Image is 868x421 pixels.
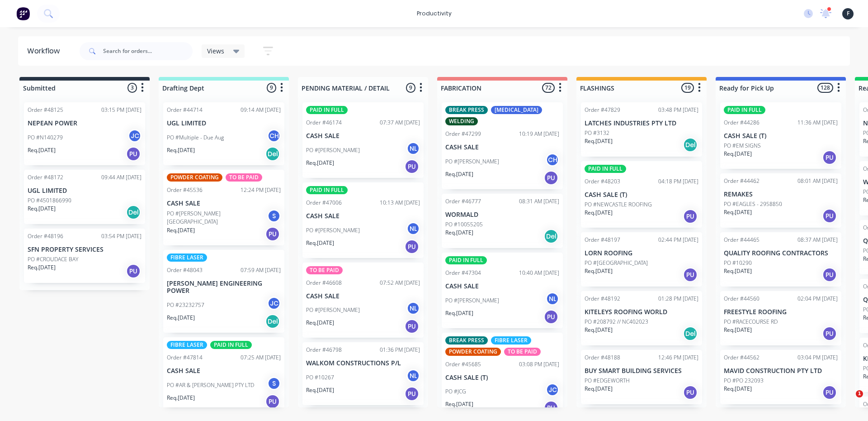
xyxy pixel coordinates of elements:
[265,147,280,161] div: Del
[406,222,420,235] div: NL
[167,314,195,322] p: Req. [DATE]
[445,309,473,317] p: Req. [DATE]
[797,177,838,185] div: 08:01 AM [DATE]
[445,106,488,114] div: BREAK PRESS
[28,187,142,195] p: UGL LIMITED
[585,236,620,244] div: Order #48197
[581,291,702,345] div: Order #4819201:28 PM [DATE]KITELEYS ROOFING WORLDPO #208792 // NC402023Req.[DATE]Del
[445,256,487,264] div: PAID IN FULL
[658,106,698,114] div: 03:48 PM [DATE]
[412,7,456,20] div: productivity
[720,102,841,169] div: PAID IN FULLOrder #4428611:36 AM [DATE]CASH SALE (T)PO #EM SIGNSReq.[DATE]PU
[546,292,559,306] div: NL
[28,120,142,127] p: NEPEAN POWER
[724,326,752,334] p: Req. [DATE]
[724,259,752,267] p: PO #10290
[167,280,281,295] p: [PERSON_NAME] ENGINEERING POWER
[267,377,281,390] div: S
[405,387,419,401] div: PU
[163,250,284,333] div: FIBRE LASEROrder #4804307:59 AM [DATE][PERSON_NAME] ENGINEERING POWERPO #23232757JCReq.[DATE]Del
[445,170,473,178] p: Req. [DATE]
[163,170,284,245] div: POWDER COATINGTO BE PAIDOrder #4553612:24 PM [DATE]CASH SALEPO #[PERSON_NAME][GEOGRAPHIC_DATA]SRe...
[302,263,424,338] div: TO BE PAIDOrder #4660807:52 AM [DATE]CASH SALEPO #[PERSON_NAME]NLReq.[DATE]PU
[101,232,142,240] div: 03:54 PM [DATE]
[241,354,281,362] div: 07:25 AM [DATE]
[585,177,620,186] div: Order #48203
[445,282,559,290] p: CASH SALE
[724,367,838,375] p: MAVID CONSTRUCTION PTY LTD
[28,196,71,205] p: PO #4501866990
[167,266,203,274] div: Order #48043
[406,369,420,383] div: NL
[797,119,838,127] div: 11:36 AM [DATE]
[306,239,334,247] p: Req. [DATE]
[380,279,420,287] div: 07:52 AM [DATE]
[724,150,752,158] p: Req. [DATE]
[445,269,481,277] div: Order #47304
[167,381,254,389] p: PO #AR & [PERSON_NAME] PTY LTD
[683,138,698,152] div: Del
[128,129,142,143] div: JC
[585,318,648,326] p: PO #208792 // NC402023
[544,401,558,415] div: PU
[856,390,863,397] span: 1
[167,367,281,375] p: CASH SALE
[306,186,348,194] div: PAID IN FULL
[267,129,281,143] div: CH
[167,210,267,226] p: PO #[PERSON_NAME][GEOGRAPHIC_DATA]
[585,267,613,275] p: Req. [DATE]
[724,119,759,127] div: Order #44286
[585,137,613,145] p: Req. [DATE]
[167,173,222,182] div: POWDER COATING
[658,354,698,362] div: 12:46 PM [DATE]
[546,383,559,397] div: JC
[406,301,420,315] div: NL
[658,295,698,303] div: 01:28 PM [DATE]
[724,200,782,208] p: PO #EAGLES - 2958850
[167,146,195,154] p: Req. [DATE]
[405,159,419,174] div: PU
[445,400,473,408] p: Req. [DATE]
[585,259,648,267] p: PO #[GEOGRAPHIC_DATA]
[167,186,203,194] div: Order #45536
[445,229,473,237] p: Req. [DATE]
[442,333,563,420] div: BREAK PRESSFIBRE LASERPOWDER COATINGTO BE PAIDOrder #4568503:08 PM [DATE]CASH SALE (T)PO #JCGJCRe...
[445,374,559,382] p: CASH SALE (T)
[445,117,478,125] div: WELDING
[724,132,838,140] p: CASH SALE (T)
[306,373,334,382] p: PO #10267
[445,388,466,396] p: PO #JCG
[306,386,334,394] p: Req. [DATE]
[167,226,195,234] p: Req. [DATE]
[683,209,698,224] div: PU
[207,46,224,56] span: Views
[544,229,558,244] div: Del
[797,236,838,244] div: 08:37 AM [DATE]
[103,42,193,60] input: Search for orders...
[28,246,142,254] p: SFN PROPERTY SERVICES
[585,106,620,114] div: Order #47829
[28,263,56,272] p: Req. [DATE]
[306,132,420,140] p: CASH SALE
[546,153,559,167] div: CH
[585,191,698,199] p: CASH SALE (T)
[445,197,481,206] div: Order #46777
[28,173,63,182] div: Order #48172
[126,205,141,220] div: Del
[306,159,334,167] p: Req. [DATE]
[491,106,542,114] div: [MEDICAL_DATA]
[380,119,420,127] div: 07:37 AM [DATE]
[585,295,620,303] div: Order #48192
[720,291,841,345] div: Order #4456002:04 PM [DATE]FREESTYLE ROOFINGPO #RACECOURSE RDReq.[DATE]PU
[720,232,841,287] div: Order #4446508:37 AM [DATE]QUALITY ROOFING CONTRACTORSPO #10290Req.[DATE]PU
[585,120,698,127] p: LATCHES INDUSTRIES PTY LTD
[306,106,348,114] div: PAID IN FULL
[724,377,764,385] p: PO #PO 232093
[306,346,342,354] div: Order #46798
[306,292,420,300] p: CASH SALE
[581,161,702,228] div: PAID IN FULLOrder #4820304:18 PM [DATE]CASH SALE (T)PO #NEWCASTLE ROOFINGReq.[DATE]PU
[306,266,343,274] div: TO BE PAID
[241,186,281,194] div: 12:24 PM [DATE]
[822,385,837,400] div: PU
[28,134,63,142] p: PO #N140279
